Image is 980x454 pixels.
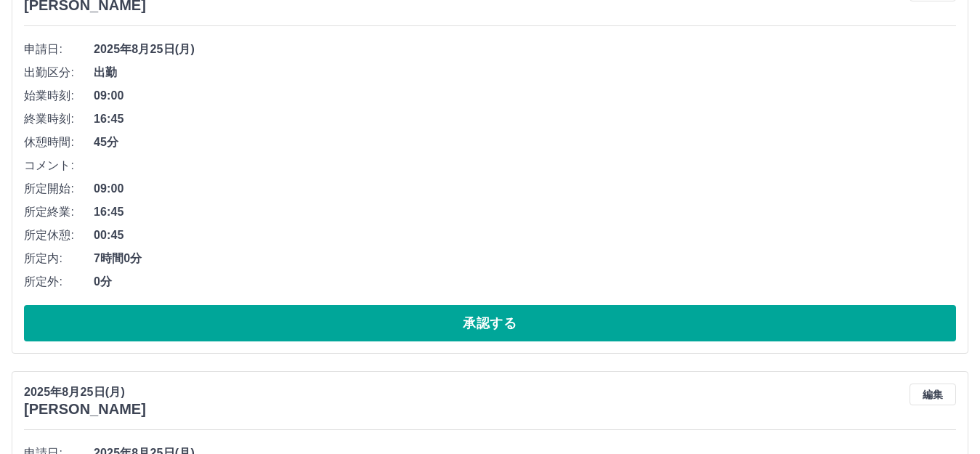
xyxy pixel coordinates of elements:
[94,110,956,128] span: 16:45
[24,41,94,58] span: 申請日:
[24,87,94,105] span: 始業時刻:
[24,110,94,128] span: 終業時刻:
[24,305,956,341] button: 承認する
[94,64,956,81] span: 出勤
[24,401,146,418] h3: [PERSON_NAME]
[94,134,956,151] span: 45分
[24,157,94,174] span: コメント:
[24,180,94,198] span: 所定開始:
[910,384,956,405] button: 編集
[94,250,956,267] span: 7時間0分
[24,64,94,81] span: 出勤区分:
[94,180,956,198] span: 09:00
[94,87,956,105] span: 09:00
[94,203,956,221] span: 16:45
[94,227,956,244] span: 00:45
[24,134,94,151] span: 休憩時間:
[94,273,956,291] span: 0分
[24,250,94,267] span: 所定内:
[24,203,94,221] span: 所定終業:
[24,273,94,291] span: 所定外:
[94,41,956,58] span: 2025年8月25日(月)
[24,384,146,401] p: 2025年8月25日(月)
[24,227,94,244] span: 所定休憩:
